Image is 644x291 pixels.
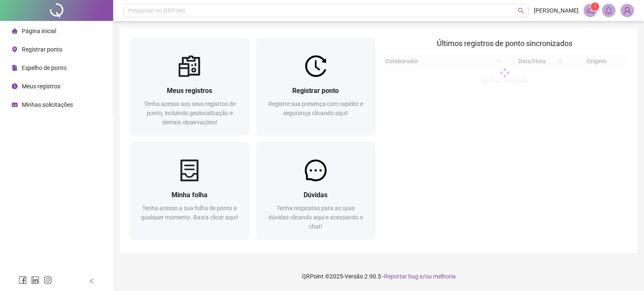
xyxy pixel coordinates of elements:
span: Meus registros [167,87,212,95]
span: Tenha acesso a sua folha de ponto a qualquer momento. Basta clicar aqui! [141,205,238,221]
span: clock-circle [12,83,18,89]
span: Registrar ponto [292,87,339,95]
a: Minha folhaTenha acesso a sua folha de ponto a qualquer momento. Basta clicar aqui! [130,142,249,239]
span: home [12,28,18,34]
span: Dúvidas [304,191,327,199]
span: [PERSON_NAME] [534,6,579,15]
span: Página inicial [22,28,56,34]
sup: 1 [591,3,599,11]
span: Minhas solicitações [22,101,73,108]
span: linkedin [31,276,39,284]
span: 1 [594,4,597,10]
span: Reportar bug e/ou melhoria [384,273,456,280]
a: Meus registrosTenha acesso aos seus registros de ponto, incluindo geolocalização e demais observa... [130,38,249,135]
span: file [12,65,18,71]
span: Espelho de ponto [22,64,67,71]
img: 87410 [621,4,634,17]
span: left [89,278,95,284]
footer: QRPoint © 2025 - 2.90.5 - [113,262,644,291]
span: Últimos registros de ponto sincronizados [437,39,572,48]
span: Minha folha [171,191,208,199]
span: facebook [18,276,27,284]
span: Registrar ponto [22,46,62,53]
span: Versão [345,273,363,280]
span: bell [605,7,613,14]
span: notification [587,7,594,14]
a: Registrar pontoRegistre sua presença com rapidez e segurança clicando aqui! [256,38,376,135]
span: schedule [12,102,18,108]
a: DúvidasTenha respostas para as suas dúvidas clicando aqui e acessando o chat! [256,142,376,239]
span: Tenha acesso aos seus registros de ponto, incluindo geolocalização e demais observações! [144,100,236,126]
span: environment [12,46,18,52]
span: search [518,8,524,14]
span: Registre sua presença com rapidez e segurança clicando aqui! [268,100,363,116]
span: Tenha respostas para as suas dúvidas clicando aqui e acessando o chat! [268,205,363,230]
span: Meus registros [22,83,60,90]
span: instagram [44,276,52,284]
